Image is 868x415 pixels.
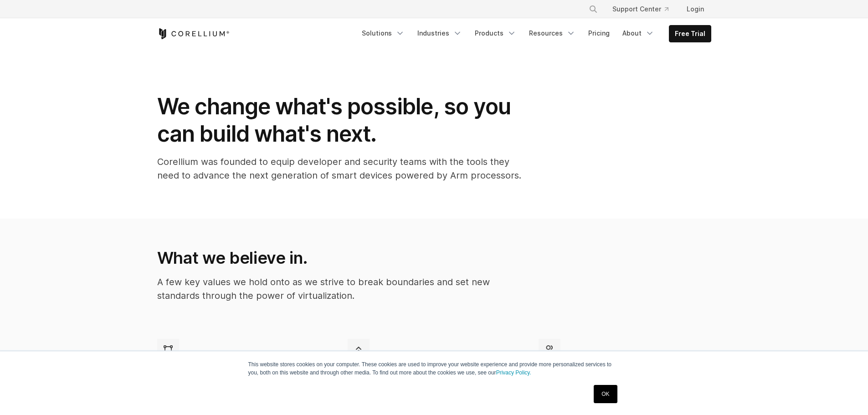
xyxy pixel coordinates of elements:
[157,275,520,302] p: A few key values we hold onto as we strive to break boundaries and set new standards through the ...
[496,369,531,376] a: Privacy Policy.
[669,26,711,42] a: Free Trial
[157,248,520,268] h2: What we believe in.
[356,25,711,42] div: Navigation Menu
[469,25,522,41] a: Products
[157,93,522,148] h1: We change what's possible, so you can build what's next.
[524,25,581,41] a: Resources
[356,25,410,41] a: Solutions
[157,28,230,39] a: Corellium Home
[578,1,711,17] div: Navigation Menu
[585,1,601,17] button: Search
[583,25,615,41] a: Pricing
[617,25,660,41] a: About
[157,155,522,182] p: Corellium was founded to equip developer and security teams with the tools they need to advance t...
[605,1,676,17] a: Support Center
[248,360,620,377] p: This website stores cookies on your computer. These cookies are used to improve your website expe...
[594,385,617,403] a: OK
[679,1,711,17] a: Login
[412,25,467,41] a: Industries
